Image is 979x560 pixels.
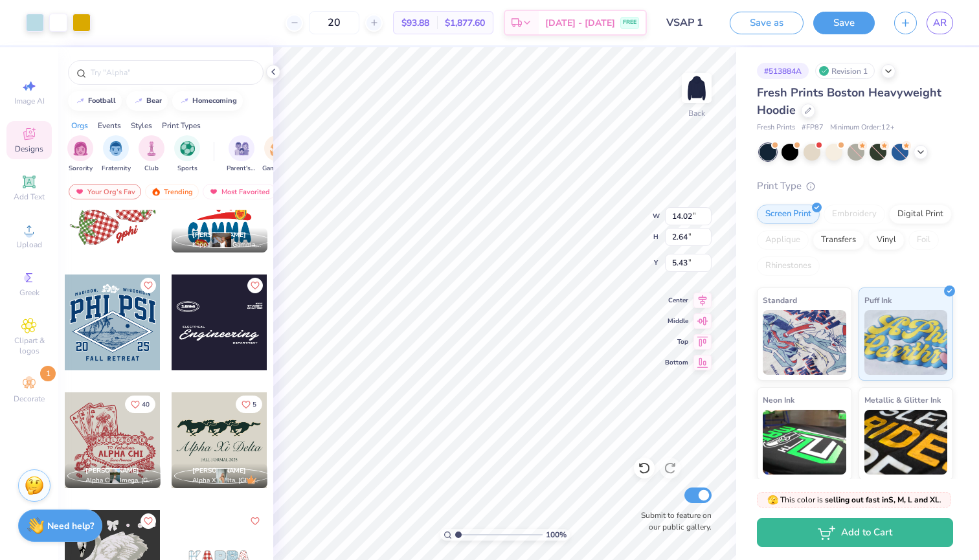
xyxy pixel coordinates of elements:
img: Game Day Image [270,141,285,156]
span: 100 % [546,529,567,541]
button: Like [247,513,263,529]
div: filter for Fraternity [102,135,131,174]
span: Sports [177,164,197,174]
div: Applique [757,230,809,250]
span: Clipart & logos [6,335,52,356]
div: filter for Parent's Weekend [227,135,256,174]
span: Upload [16,240,42,250]
div: Vinyl [868,230,905,250]
span: # FP87 [802,122,824,133]
button: Like [125,396,155,413]
button: football [68,91,122,111]
button: filter button [174,135,200,174]
div: filter for Sports [174,135,200,174]
span: Parent's Weekend [227,164,256,174]
button: bear [126,91,168,111]
span: 1 [40,366,56,381]
span: $1,877.60 [445,16,485,30]
div: Orgs [71,120,88,131]
img: Parent's Weekend Image [234,141,249,156]
div: Screen Print [757,205,820,224]
input: Untitled Design [657,10,720,36]
img: trend_line.gif [75,97,85,105]
span: Designs [15,144,43,154]
div: Transfers [813,230,864,250]
span: Minimum Order: 12 + [830,122,895,133]
span: Kappa Kappa Gamma, [GEOGRAPHIC_DATA][US_STATE], [GEOGRAPHIC_DATA] [192,240,262,250]
div: Most Favorited [203,184,276,199]
span: Fresh Prints [757,122,795,133]
div: filter for Sorority [67,135,93,174]
button: Like [141,278,156,293]
div: Trending [145,184,199,199]
div: Digital Print [889,205,952,224]
span: Top [665,337,688,346]
div: filter for Game Day [262,135,292,174]
span: Puff Ink [864,293,892,307]
span: Middle [665,317,688,326]
span: Alpha Chi Omega, [GEOGRAPHIC_DATA][US_STATE], [GEOGRAPHIC_DATA] [85,476,155,486]
span: Image AI [14,96,45,106]
span: [DATE] - [DATE] [545,16,615,30]
button: Like [247,278,263,293]
a: AR [927,12,953,34]
div: bear [146,97,162,104]
div: filter for Club [139,135,164,174]
button: filter button [262,135,292,174]
span: Center [665,296,688,305]
img: Sports Image [180,141,195,156]
span: [PERSON_NAME] [192,466,246,475]
div: Styles [131,120,152,131]
button: Save [813,12,875,34]
span: FREE [623,18,636,27]
div: Your Org's Fav [69,184,141,199]
span: 40 [142,401,150,408]
span: Fresh Prints Boston Heavyweight Hoodie [757,85,941,118]
div: Print Type [757,179,953,194]
strong: selling out fast in S, M, L and XL [825,495,940,505]
input: – – [309,11,359,34]
div: Foil [908,230,939,250]
label: Submit to feature on our public gallery. [634,510,712,533]
span: 5 [253,401,256,408]
img: Standard [763,310,846,375]
div: Print Types [162,120,201,131]
img: Club Image [144,141,159,156]
div: Embroidery [824,205,885,224]
button: Add to Cart [757,518,953,547]
div: Back [688,107,705,119]
span: $93.88 [401,16,429,30]
span: [PERSON_NAME] [85,466,139,475]
div: homecoming [192,97,237,104]
img: most_fav.gif [74,187,85,196]
img: Neon Ink [763,410,846,475]
span: AR [933,16,947,30]
img: trending.gif [151,187,161,196]
input: Try "Alpha" [89,66,255,79]
span: Alpha Xi Delta, [GEOGRAPHIC_DATA][US_STATE] [192,476,262,486]
img: trend_line.gif [179,97,190,105]
div: Revision 1 [815,63,875,79]
img: Metallic & Glitter Ink [864,410,948,475]
img: Puff Ink [864,310,948,375]
span: Standard [763,293,797,307]
div: Rhinestones [757,256,820,276]
img: Back [684,75,710,101]
span: Club [144,164,159,174]
span: Game Day [262,164,292,174]
div: Events [98,120,121,131]
span: 🫣 [767,494,778,506]
button: Save as [730,12,804,34]
span: Decorate [14,394,45,404]
span: Greek [19,287,39,298]
img: Sorority Image [73,141,88,156]
div: football [88,97,116,104]
span: Fraternity [102,164,131,174]
span: Neon Ink [763,393,794,407]
button: homecoming [172,91,243,111]
button: filter button [67,135,93,174]
strong: Need help? [47,520,94,532]
button: filter button [227,135,256,174]
button: filter button [139,135,164,174]
img: trend_line.gif [133,97,144,105]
